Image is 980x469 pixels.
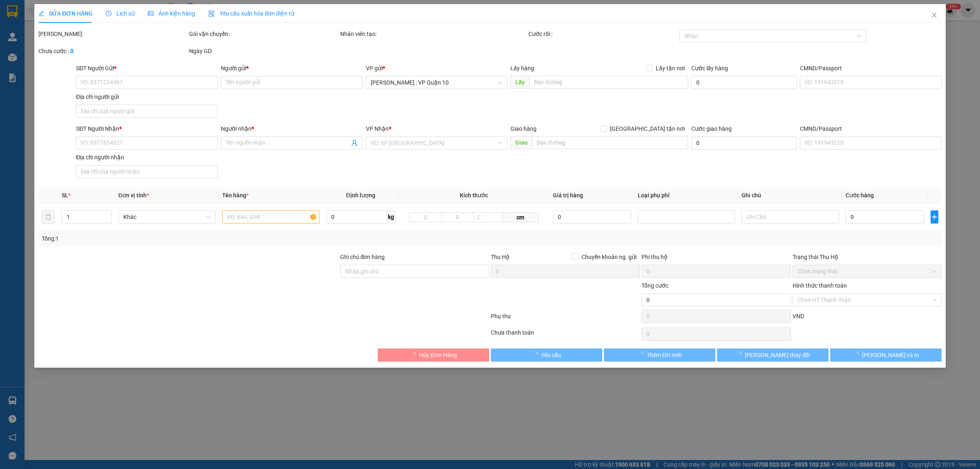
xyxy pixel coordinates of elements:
span: Thu Hộ [491,254,510,260]
input: Ghi Chú [742,210,839,223]
button: delete [42,210,55,223]
span: [PERSON_NAME] và In [862,351,919,360]
span: Kích thước [460,192,488,199]
th: Ghi chú [738,188,842,203]
span: clock-circle [106,11,111,16]
b: 0 [70,48,73,54]
img: icon [208,11,215,17]
input: Địa chỉ của người nhận [76,165,218,178]
button: Thêm ĐH mới [604,348,715,362]
span: Lấy tận nơi [653,64,688,73]
input: R [441,212,474,222]
button: Close [923,4,946,27]
span: edit [38,11,44,16]
span: Chuyển khoản ng. gửi [578,252,640,261]
div: Nhân viên tạo: [340,29,527,38]
div: Tổng: 1 [42,234,378,243]
span: Ảnh kiện hàng [148,10,195,17]
span: loading [532,352,541,357]
span: loading [638,352,647,357]
span: loading [853,352,862,357]
span: Định lượng [346,192,375,199]
span: cm [503,212,539,222]
input: Dọc đường [532,136,688,149]
input: Cước lấy hàng [691,76,797,89]
button: [PERSON_NAME] thay đổi [717,348,829,362]
span: Cước hàng [846,192,874,199]
span: Hồ Chí Minh : VP Quận 10 [371,76,503,89]
label: Ghi chú đơn hàng [340,254,385,260]
button: plus [931,210,938,223]
div: Phí thu hộ [641,252,791,265]
span: SỬA ĐƠN HÀNG [38,10,93,17]
div: Phụ thu [490,312,641,326]
div: VP gửi [366,64,508,73]
span: Lấy [510,76,529,89]
input: C [474,212,503,222]
input: Cước giao hàng [691,136,797,150]
span: Khác [123,211,211,223]
span: picture [148,11,154,16]
div: SĐT Người Gửi [76,64,218,73]
div: CMND/Passport [800,64,942,73]
div: Người gửi [221,64,363,73]
span: Hủy Đơn Hàng [419,351,457,360]
button: Yêu cầu [491,348,602,362]
span: Giao hàng [510,125,537,132]
span: VND [793,313,804,319]
div: Địa chỉ người gửi [76,92,218,101]
span: SL [62,192,68,199]
div: Ngày GD: [189,47,338,56]
button: Hủy Đơn Hàng [378,348,489,362]
span: Thêm ĐH mới [647,351,682,360]
span: [GEOGRAPHIC_DATA] tận nơi [607,124,688,133]
button: [PERSON_NAME] và In [830,348,942,362]
input: VD: Bàn, Ghế [222,210,319,223]
label: Cước lấy hàng [691,65,728,71]
input: Dọc đường [529,76,688,89]
label: Cước giao hàng [691,125,732,132]
div: Cước rồi : [528,29,677,38]
input: D [409,212,442,222]
span: Tổng cước [641,282,668,289]
span: Chọn trạng thái [797,265,937,277]
span: loading [736,352,745,357]
span: Tên hàng [222,192,249,199]
div: CMND/Passport [800,124,942,133]
span: plus [931,214,938,220]
span: Yêu cầu xuất hóa đơn điện tử [208,10,294,17]
span: kg [387,210,395,223]
div: Người nhận [221,124,363,133]
span: Yêu cầu [541,351,561,360]
input: Ghi chú đơn hàng [340,265,489,278]
span: Lịch sử [106,10,135,17]
span: Giá trị hàng [553,192,583,199]
span: VP Nhận [366,125,389,132]
span: loading [410,352,419,357]
div: Chưa thanh toán [490,328,641,342]
span: Lấy hàng [510,65,534,71]
label: Hình thức thanh toán [793,282,847,289]
input: Địa chỉ của người gửi [76,105,218,118]
div: SĐT Người Nhận [76,124,218,133]
div: Chưa cước : [38,47,187,56]
th: Loại phụ phí [635,188,738,203]
span: [PERSON_NAME] thay đổi [745,351,810,360]
div: [PERSON_NAME]: [38,29,187,38]
div: Trạng thái Thu Hộ [793,252,942,261]
span: Đơn vị tính [118,192,149,199]
span: close [931,12,938,18]
div: Địa chỉ người nhận [76,153,218,162]
div: Gói vận chuyển: [189,29,338,38]
span: user-add [351,140,358,146]
span: Giao [510,136,532,149]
